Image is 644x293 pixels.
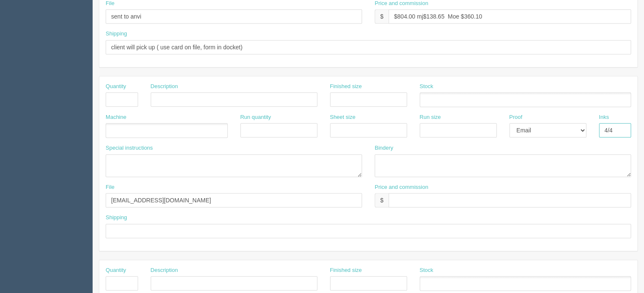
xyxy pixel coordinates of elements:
[330,83,362,91] label: Finished size
[240,113,271,121] label: Run quantity
[330,113,356,121] label: Sheet size
[106,30,127,38] label: Shipping
[106,266,126,274] label: Quantity
[151,266,178,274] label: Description
[106,83,126,91] label: Quantity
[375,193,389,207] div: $
[151,83,178,91] label: Description
[106,113,126,121] label: Machine
[106,214,127,222] label: Shipping
[420,83,434,91] label: Stock
[106,144,153,152] label: Special instructions
[509,113,522,121] label: Proof
[375,144,393,152] label: Bindery
[420,266,434,274] label: Stock
[375,9,389,24] div: $
[375,183,428,191] label: Price and commission
[599,113,609,121] label: Inks
[420,113,441,121] label: Run size
[330,266,362,274] label: Finished size
[106,183,114,191] label: File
